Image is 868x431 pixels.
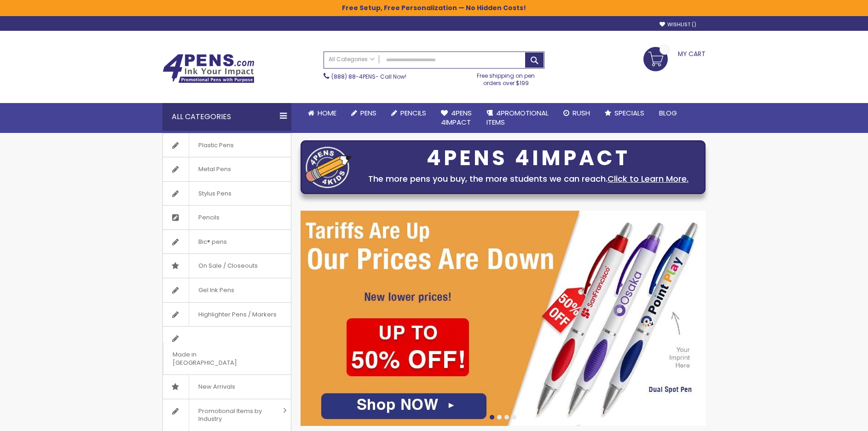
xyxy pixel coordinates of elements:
span: New Arrivals [189,375,244,399]
a: (888) 88-4PENS [331,73,376,80]
a: New Arrivals [163,375,291,399]
img: /cheap-promotional-products.html [301,211,706,426]
span: Blog [659,108,677,118]
span: Pens [360,108,376,118]
span: Highlighter Pens / Markers [189,303,286,327]
a: Highlighter Pens / Markers [163,303,291,327]
span: Rush [573,108,590,118]
span: Promotional Items by Industry [189,399,280,431]
a: Promotional Items by Industry [163,399,291,431]
a: Home [301,103,344,123]
a: Pencils [163,206,291,230]
span: Plastic Pens [189,133,243,157]
a: Pencils [384,103,434,123]
span: Home [318,108,336,118]
a: Stylus Pens [163,182,291,206]
a: Click to Learn More. [608,173,689,184]
a: 4PROMOTIONALITEMS [479,103,556,133]
a: Wishlist [660,21,696,28]
a: Gel Ink Pens [163,278,291,302]
span: 4PROMOTIONAL ITEMS [486,108,549,127]
span: Pencils [400,108,426,118]
div: The more pens you buy, the more students we can reach. [356,172,700,185]
a: Blog [652,103,684,123]
a: Metal Pens [163,157,291,181]
span: 4Pens 4impact [441,108,472,127]
span: All Categories [329,56,375,63]
a: Pens [344,103,384,123]
img: four_pen_logo.png [306,146,352,188]
div: All Categories [162,103,291,131]
a: Rush [556,103,597,123]
span: Specials [614,108,644,118]
span: On Sale / Closeouts [189,254,267,278]
span: Pencils [189,206,229,230]
span: Metal Pens [189,157,240,181]
a: Made in [GEOGRAPHIC_DATA] [163,327,291,374]
a: Specials [597,103,652,123]
div: 4PENS 4IMPACT [356,149,700,168]
a: 4Pens4impact [434,103,479,133]
a: All Categories [324,52,379,67]
span: Stylus Pens [189,182,241,206]
img: 4Pens Custom Pens and Promotional Products [162,54,255,83]
span: Bic® pens [189,230,236,254]
a: Bic® pens [163,230,291,254]
span: Gel Ink Pens [189,278,243,302]
span: Made in [GEOGRAPHIC_DATA] [163,343,268,374]
a: On Sale / Closeouts [163,254,291,278]
a: Plastic Pens [163,133,291,157]
div: Free shipping on pen orders over $199 [468,69,545,87]
span: - Call Now! [331,73,406,80]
